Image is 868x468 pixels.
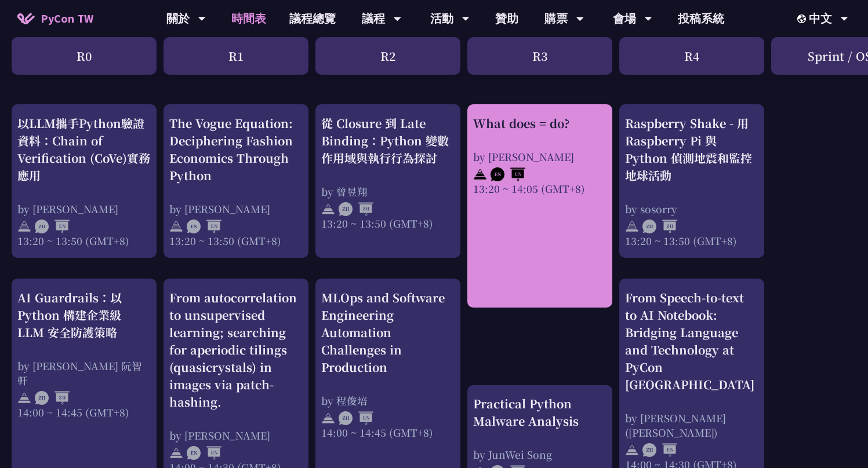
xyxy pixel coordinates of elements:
div: by JunWei Song [473,447,606,462]
img: ZHEN.371966e.svg [642,443,677,457]
a: What does = do? by [PERSON_NAME] 13:20 ~ 14:05 (GMT+8) [473,115,606,196]
img: ZHZH.38617ef.svg [339,202,373,216]
img: svg+xml;base64,PHN2ZyB4bWxucz0iaHR0cDovL3d3dy53My5vcmcvMjAwMC9zdmciIHdpZHRoPSIyNCIgaGVpZ2h0PSIyNC... [17,391,31,405]
div: by [PERSON_NAME] ([PERSON_NAME]) [625,411,758,440]
img: Home icon of PyCon TW 2025 [17,13,35,24]
div: by [PERSON_NAME] [169,428,303,443]
div: R1 [164,37,308,75]
img: svg+xml;base64,PHN2ZyB4bWxucz0iaHR0cDovL3d3dy53My5vcmcvMjAwMC9zdmciIHdpZHRoPSIyNCIgaGVpZ2h0PSIyNC... [473,167,487,181]
div: R3 [467,37,612,75]
img: svg+xml;base64,PHN2ZyB4bWxucz0iaHR0cDovL3d3dy53My5vcmcvMjAwMC9zdmciIHdpZHRoPSIyNCIgaGVpZ2h0PSIyNC... [17,220,31,233]
a: The Vogue Equation: Deciphering Fashion Economics Through Python by [PERSON_NAME] 13:20 ~ 13:50 (... [169,115,303,248]
a: AI Guardrails：以 Python 構建企業級 LLM 安全防護策略 by [PERSON_NAME] 阮智軒 14:00 ~ 14:45 (GMT+8) [17,289,151,419]
div: by sosorry [625,202,758,216]
a: 以LLM攜手Python驗證資料：Chain of Verification (CoVe)實務應用 by [PERSON_NAME] 13:20 ~ 13:50 (GMT+8) [17,115,151,248]
img: svg+xml;base64,PHN2ZyB4bWxucz0iaHR0cDovL3d3dy53My5vcmcvMjAwMC9zdmciIHdpZHRoPSIyNCIgaGVpZ2h0PSIyNC... [321,411,335,425]
div: by [PERSON_NAME] 阮智軒 [17,359,151,387]
img: ZHEN.371966e.svg [35,220,70,233]
div: 13:20 ~ 13:50 (GMT+8) [625,233,758,248]
div: What does = do? [473,115,606,132]
img: svg+xml;base64,PHN2ZyB4bWxucz0iaHR0cDovL3d3dy53My5vcmcvMjAwMC9zdmciIHdpZHRoPSIyNCIgaGVpZ2h0PSIyNC... [625,443,639,457]
div: by [PERSON_NAME] [169,202,303,216]
img: ENEN.5a408d1.svg [187,220,221,233]
div: 以LLM攜手Python驗證資料：Chain of Verification (CoVe)實務應用 [17,115,151,184]
img: ZHEN.371966e.svg [339,411,373,425]
img: svg+xml;base64,PHN2ZyB4bWxucz0iaHR0cDovL3d3dy53My5vcmcvMjAwMC9zdmciIHdpZHRoPSIyNCIgaGVpZ2h0PSIyNC... [321,202,335,216]
div: 從 Closure 到 Late Binding：Python 變數作用域與執行行為探討 [321,115,455,167]
div: by 程俊培 [321,393,455,408]
div: MLOps and Software Engineering Automation Challenges in Production [321,289,455,376]
div: R2 [315,37,460,75]
div: 14:00 ~ 14:45 (GMT+8) [17,405,151,419]
div: From Speech-to-text to AI Notebook: Bridging Language and Technology at PyCon [GEOGRAPHIC_DATA] [625,289,758,393]
img: svg+xml;base64,PHN2ZyB4bWxucz0iaHR0cDovL3d3dy53My5vcmcvMjAwMC9zdmciIHdpZHRoPSIyNCIgaGVpZ2h0PSIyNC... [169,446,183,460]
div: From autocorrelation to unsupervised learning; searching for aperiodic tilings (quasicrystals) in... [169,289,303,411]
a: MLOps and Software Engineering Automation Challenges in Production by 程俊培 14:00 ~ 14:45 (GMT+8) [321,289,455,440]
div: 14:00 ~ 14:45 (GMT+8) [321,425,455,440]
div: by [PERSON_NAME] [473,149,606,164]
div: by [PERSON_NAME] [17,202,151,216]
a: 從 Closure 到 Late Binding：Python 變數作用域與執行行為探討 by 曾昱翔 13:20 ~ 13:50 (GMT+8) [321,115,455,231]
div: 13:20 ~ 13:50 (GMT+8) [321,216,455,231]
div: R0 [12,37,157,75]
a: Raspberry Shake - 用 Raspberry Pi 與 Python 偵測地震和監控地球活動 by sosorry 13:20 ~ 13:50 (GMT+8) [625,115,758,248]
span: PyCon TW [41,10,93,27]
div: by 曾昱翔 [321,184,455,199]
div: The Vogue Equation: Deciphering Fashion Economics Through Python [169,115,303,184]
img: ENEN.5a408d1.svg [491,167,525,181]
img: Locale Icon [797,14,809,23]
div: AI Guardrails：以 Python 構建企業級 LLM 安全防護策略 [17,289,151,341]
img: ZHZH.38617ef.svg [35,391,70,405]
img: ZHZH.38617ef.svg [642,220,677,233]
img: svg+xml;base64,PHN2ZyB4bWxucz0iaHR0cDovL3d3dy53My5vcmcvMjAwMC9zdmciIHdpZHRoPSIyNCIgaGVpZ2h0PSIyNC... [625,220,639,233]
div: 13:20 ~ 14:05 (GMT+8) [473,181,606,196]
div: 13:20 ~ 13:50 (GMT+8) [169,233,303,248]
div: 13:20 ~ 13:50 (GMT+8) [17,233,151,248]
a: PyCon TW [6,4,105,33]
img: ENEN.5a408d1.svg [187,446,221,460]
div: R4 [619,37,764,75]
img: svg+xml;base64,PHN2ZyB4bWxucz0iaHR0cDovL3d3dy53My5vcmcvMjAwMC9zdmciIHdpZHRoPSIyNCIgaGVpZ2h0PSIyNC... [169,220,183,233]
div: Raspberry Shake - 用 Raspberry Pi 與 Python 偵測地震和監控地球活動 [625,115,758,184]
div: Practical Python Malware Analysis [473,395,606,430]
